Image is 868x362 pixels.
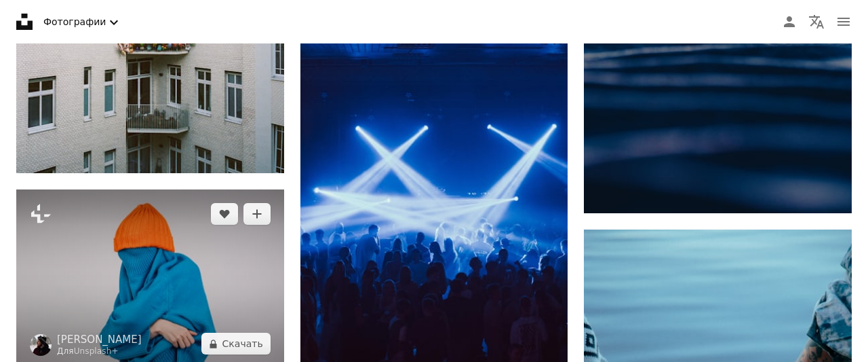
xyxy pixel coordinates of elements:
button: Меню [830,8,857,35]
button: Добавить в коллекцию [243,203,271,225]
a: Человек, завернутый в синее одеяло в оранжевой шляпе [16,272,284,285]
img: Перейти к профилю Дмитрия Ширнина [30,334,52,356]
button: Скачать [201,333,271,355]
button: Язык [803,8,830,35]
a: Главная — Unsplash [16,14,33,30]
a: Толпа наслаждается концертом с синими сценическими огнями. [300,189,568,202]
a: Unsplash+ [74,346,119,356]
button: Выберите тип актива [38,8,127,36]
a: [PERSON_NAME] [57,333,142,346]
div: Для [57,346,142,357]
button: Как [211,203,238,225]
a: Войти / Зарегистрироваться [776,8,803,35]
